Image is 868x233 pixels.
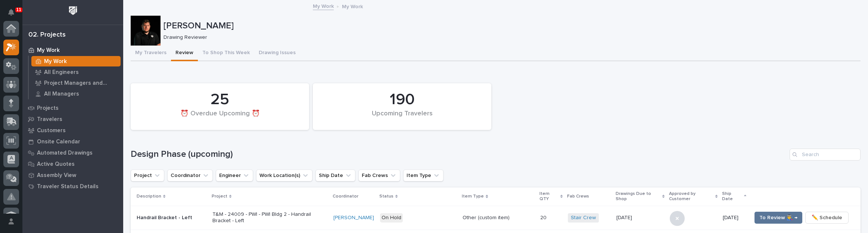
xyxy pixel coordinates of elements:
[22,44,123,56] a: My Work
[164,34,855,41] p: Drawing Reviewer
[256,170,312,181] button: Work Location(s)
[131,206,861,230] tr: Handrail Bracket - LeftT&M - 24009 - PWI - PWI Bldg 2 - Handrail Bracket - Left[PERSON_NAME] On H...
[462,192,484,201] p: Item Type
[722,190,742,204] p: Ship Date
[22,147,123,158] a: Automated Drawings
[571,215,596,221] a: Stair Crew
[198,46,254,61] button: To Shop This Week
[37,116,62,123] p: Travelers
[22,136,123,147] a: Onsite Calendar
[22,158,123,170] a: Active Quotes
[403,170,444,181] button: Item Type
[28,31,66,39] div: 02. Projects
[333,215,374,221] a: [PERSON_NAME]
[29,56,123,66] a: My Work
[131,170,164,181] button: Project
[37,172,76,179] p: Assembly View
[167,170,213,181] button: Coordinator
[37,139,80,145] p: Onsite Calendar
[805,212,849,224] button: ✏️ Schedule
[131,46,171,61] button: My Travelers
[137,192,161,201] p: Description
[326,110,479,125] div: Upcoming Travelers
[790,149,861,161] input: Search
[379,192,393,201] p: Status
[313,1,334,10] a: My Work
[37,47,60,54] p: My Work
[669,190,713,204] p: Approved by Customer
[29,88,123,99] a: All Managers
[812,213,842,222] span: ✏️ Schedule
[44,80,118,87] p: Project Managers and Engineers
[333,192,358,201] p: Coordinator
[171,46,198,61] button: Review
[539,190,558,204] p: Item QTY
[37,150,93,156] p: Automated Drawings
[44,91,79,97] p: All Managers
[567,192,589,201] p: Fab Crews
[212,211,327,224] p: T&M - 24009 - PWI - PWI Bldg 2 - Handrail Bracket - Left
[342,2,363,10] p: My Work
[44,69,79,76] p: All Engineers
[463,215,534,221] p: Other (custom item)
[755,212,802,224] button: To Review 👨‍🏭 →
[759,213,797,222] span: To Review 👨‍🏭 →
[22,170,123,181] a: Assembly View
[540,213,548,221] p: 20
[22,102,123,114] a: Projects
[9,9,19,21] div: Notifications11
[380,213,403,223] div: On Hold
[131,149,787,160] h1: Design Phase (upcoming)
[29,78,123,88] a: Project Managers and Engineers
[44,58,67,65] p: My Work
[22,114,123,125] a: Travelers
[29,67,123,77] a: All Engineers
[137,215,206,221] p: Handrail Bracket - Left
[143,90,296,109] div: 25
[22,125,123,136] a: Customers
[3,4,19,20] button: Notifications
[616,213,634,221] p: [DATE]
[16,7,21,12] p: 11
[216,170,253,181] button: Engineer
[616,190,660,204] p: Drawings Due to Shop
[37,105,59,112] p: Projects
[164,21,858,31] p: [PERSON_NAME]
[212,192,227,201] p: Project
[37,183,99,190] p: Traveler Status Details
[254,46,300,61] button: Drawing Issues
[143,110,296,125] div: ⏰ Overdue Upcoming ⏰
[723,215,746,221] p: [DATE]
[315,170,355,181] button: Ship Date
[66,4,80,18] img: Workspace Logo
[22,181,123,192] a: Traveler Status Details
[358,170,400,181] button: Fab Crews
[326,90,479,109] div: 190
[37,161,75,168] p: Active Quotes
[37,127,66,134] p: Customers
